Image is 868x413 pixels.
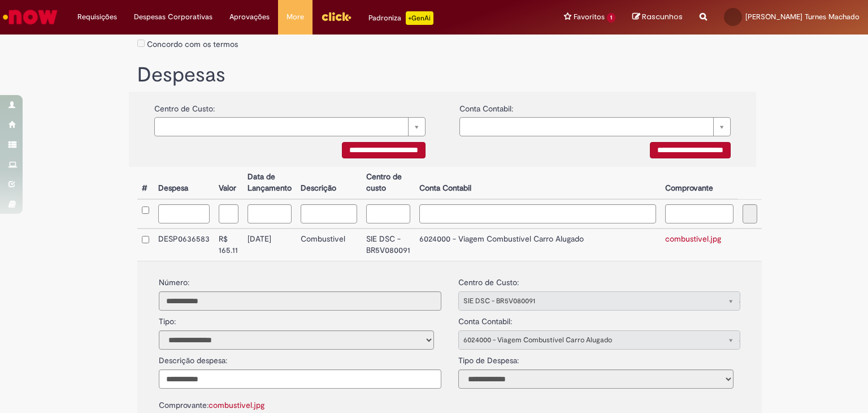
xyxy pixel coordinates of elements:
[642,11,683,22] span: Rascunhos
[243,167,296,199] th: Data de Lançamento
[661,167,738,199] th: Comprovante
[745,12,860,21] span: [PERSON_NAME] Turnes Machado
[463,292,712,310] span: SIE DSC - BR5V080091
[458,330,741,350] a: 6024000 - Viagem Combustível Carro AlugadoLimpar campo conta_contabil
[574,11,605,23] span: Favoritos
[154,97,215,114] label: Centro de Custo:
[154,167,214,199] th: Despesa
[459,97,513,114] label: Conta Contabil:
[137,167,154,199] th: #
[458,350,519,367] label: Tipo de Despesa:
[406,11,433,25] p: +GenAi
[214,167,243,199] th: Valor
[607,13,615,23] span: 1
[459,117,731,136] a: Limpar campo {0}
[458,311,512,328] label: Conta Contabil:
[159,355,227,367] label: Descrição despesa:
[632,12,683,23] a: Rascunhos
[321,8,351,25] img: click_logo_yellow_360x200.png
[243,229,296,261] td: [DATE]
[147,38,238,50] label: Concordo com os termos
[229,11,270,23] span: Aprovações
[665,234,721,244] a: combustivel.jpg
[458,272,519,289] label: Centro de Custo:
[463,331,712,349] span: 6024000 - Viagem Combustível Carro Alugado
[77,11,117,23] span: Requisições
[137,64,748,87] h1: Despesas
[134,11,212,23] span: Despesas Corporativas
[296,229,362,261] td: Combustivel
[415,229,661,261] td: 6024000 - Viagem Combustível Carro Alugado
[159,394,441,411] div: Comprovante:
[1,6,59,28] img: ServiceNow
[458,291,741,311] a: SIE DSC - BR5V080091Limpar campo centro_de_custo
[362,167,415,199] th: Centro de custo
[362,229,415,261] td: SIE DSC - BR5V080091
[661,229,738,261] td: combustivel.jpg
[154,229,214,261] td: DESP0636583
[209,400,264,410] a: combustivel.jpg
[415,167,661,199] th: Conta Contabil
[214,229,243,261] td: R$ 165.11
[296,167,362,199] th: Descrição
[159,277,189,289] label: Número:
[368,11,433,25] div: Padroniza
[287,11,304,23] span: More
[154,117,426,136] a: Limpar campo {0}
[159,311,176,328] label: Tipo:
